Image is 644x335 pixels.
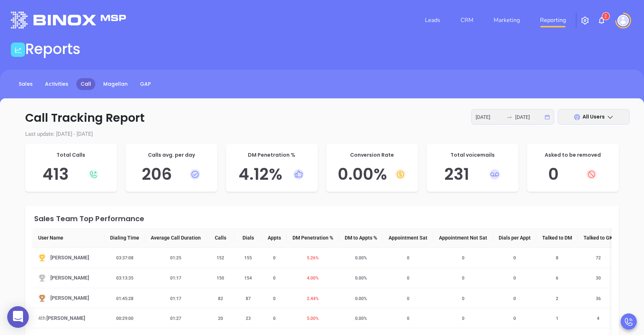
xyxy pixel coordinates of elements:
span: 8 [552,255,563,260]
span: [PERSON_NAME] [50,294,89,302]
img: Third-KkzKhbNG.svg [38,294,46,302]
span: 20 [214,316,227,321]
span: 0.00 % [351,276,371,281]
span: 0 [403,255,414,260]
p: Calls avg. per day [133,151,210,159]
a: Call [76,78,95,90]
th: Dials per Appt [493,228,536,248]
span: 0 [403,316,414,321]
th: Talked to GK [578,228,618,248]
a: Magellan [99,78,132,90]
p: Call Tracking Report [14,109,630,126]
a: CRM [458,13,476,27]
span: to [507,114,512,120]
span: 01:17 [166,276,186,281]
img: logo [11,12,126,28]
span: 0 [458,255,469,260]
span: 82 [214,296,227,301]
img: iconNotification [597,16,606,25]
span: 0 [458,316,469,321]
span: 01:27 [166,316,186,321]
th: Dialing Time [104,228,145,248]
a: Sales [14,78,37,90]
span: 0.00 % [351,316,371,321]
p: Asked to be removed [534,151,612,159]
h5: 0.00 % [334,165,411,184]
a: GAP [136,78,155,90]
span: 23 [241,316,255,321]
span: 01:17 [166,296,186,301]
span: 0.00 % [351,255,371,260]
th: User Name [32,228,104,248]
th: Calls [207,228,234,248]
span: 0 [509,276,520,281]
th: Dials [234,228,262,248]
span: 0 [269,276,280,281]
span: swap-right [507,114,512,120]
span: 0 [509,255,520,260]
input: Start date [476,113,504,121]
h5: 413 [32,165,110,184]
span: 150 [212,276,228,281]
span: 03:37:08 [112,255,138,260]
th: Appts [262,228,287,248]
span: 0 [509,296,520,301]
a: Marketing [491,13,523,27]
span: 03:13:35 [112,276,138,281]
input: End date [515,113,543,121]
p: Total voicemails [434,151,511,159]
th: DM to Appts % [339,228,383,248]
img: iconSetting [581,16,589,25]
span: 72 [591,255,605,260]
img: Second-C4a_wmiL.svg [38,274,46,282]
span: 87 [241,296,255,301]
span: [PERSON_NAME] [50,274,89,282]
p: Last update: [DATE] - [DATE] [14,130,630,138]
span: 5.26 % [303,255,323,260]
span: 5.00 % [303,316,323,321]
h1: Reports [25,40,81,58]
p: Conversion Rate [334,151,411,159]
span: 2.44 % [303,296,323,301]
span: 00:29:00 [112,316,138,321]
span: 4.00 % [303,276,323,281]
span: 2 [552,296,563,301]
h5: 4.12 % [233,165,310,184]
span: 30 [591,276,605,281]
span: 01:45:28 [112,296,138,301]
span: 01:25 [166,255,186,260]
span: 0 [269,296,280,301]
span: [PERSON_NAME] [50,254,89,262]
h5: 231 [434,165,511,184]
span: 152 [212,255,228,260]
th: Appointment Not Sat [433,228,493,248]
a: Activities [41,78,73,90]
span: All Users [582,113,605,120]
h5: 0 [534,165,612,184]
h5: 206 [133,165,210,184]
img: user [617,15,629,26]
p: DM Penetration % [233,151,310,159]
span: 0 [403,296,414,301]
th: Appointment Sat [383,228,433,248]
th: Average Call Duration [145,228,207,248]
th: DM Penetration % [287,228,339,248]
th: Talked to DM [536,228,578,248]
sup: 2 [602,13,609,20]
a: Leads [422,13,443,27]
span: 2 [604,14,607,19]
span: 154 [240,276,256,281]
span: 4th [38,314,46,322]
span: 1 [552,316,563,321]
span: 0 [509,316,520,321]
img: Top-YuorZo0z.svg [38,254,46,262]
span: 155 [240,255,256,260]
span: 0.00 % [351,296,371,301]
span: 4 [593,316,604,321]
span: 36 [591,296,605,301]
span: 0 [403,276,414,281]
div: Sales Team Top Performance [34,215,612,222]
span: 0 [458,276,469,281]
a: Reporting [537,13,569,27]
p: Total Calls [32,151,110,159]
